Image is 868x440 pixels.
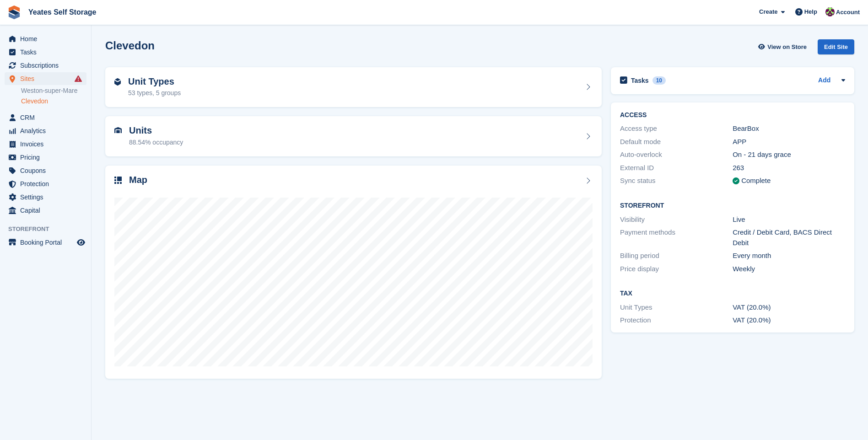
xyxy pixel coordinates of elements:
a: Add [818,75,830,86]
span: Invoices [20,138,75,150]
span: Sites [20,72,75,85]
div: Access type [620,123,733,134]
span: Home [20,32,75,45]
a: menu [5,46,86,59]
h2: ACCESS [620,112,845,119]
a: Map [105,166,602,379]
div: Unit Types [620,302,733,313]
img: unit-type-icn-2b2737a686de81e16bb02015468b77c625bbabd49415b5ef34ead5e3b44a266d.svg [114,78,121,86]
span: Pricing [20,151,75,164]
a: menu [5,111,86,124]
span: Tasks [20,46,75,59]
h2: Unit Types [128,76,181,87]
a: Preview store [75,237,86,248]
a: menu [5,151,86,164]
div: Edit Site [818,39,854,54]
div: Billing period [620,251,733,261]
div: VAT (20.0%) [733,302,845,313]
a: menu [5,138,86,150]
a: menu [5,177,86,190]
div: Payment methods [620,227,733,248]
div: Price display [620,264,733,274]
span: Capital [20,204,75,217]
div: VAT (20.0%) [733,315,845,326]
div: Every month [733,251,845,261]
div: External ID [620,163,733,173]
h2: Tax [620,290,845,297]
div: Weekly [733,264,845,274]
a: Clevedon [21,97,86,106]
div: 53 types, 5 groups [128,88,181,98]
div: Protection [620,315,733,326]
a: Units 88.54% occupancy [105,116,602,156]
div: 10 [652,76,666,85]
span: Coupons [20,164,75,177]
a: menu [5,124,86,137]
span: Settings [20,191,75,204]
h2: Units [129,125,183,136]
a: menu [5,236,86,249]
h2: Tasks [631,76,649,85]
span: Account [836,8,860,17]
span: Subscriptions [20,59,75,72]
div: APP [733,137,845,147]
h2: Clevedon [105,39,155,52]
div: On - 21 days grace [733,150,845,160]
img: map-icn-33ee37083ee616e46c38cad1a60f524a97daa1e2b2c8c0bc3eb3415660979fc1.svg [114,177,122,184]
span: Storefront [8,225,91,234]
span: Booking Portal [20,236,75,249]
span: Create [759,7,777,16]
span: View on Store [767,43,807,52]
div: 263 [733,163,845,173]
img: stora-icon-8386f47178a22dfd0bd8f6a31ec36ba5ce8667c1dd55bd0f319d3a0aa187defe.svg [7,5,21,19]
a: menu [5,164,86,177]
div: Default mode [620,137,733,147]
div: Auto-overlock [620,150,733,160]
a: Edit Site [818,39,854,58]
img: unit-icn-7be61d7bf1b0ce9d3e12c5938cc71ed9869f7b940bace4675aadf7bd6d80202e.svg [114,127,122,134]
div: Complete [741,176,771,186]
div: Live [733,215,845,225]
div: Sync status [620,176,733,186]
a: menu [5,191,86,204]
a: menu [5,204,86,217]
a: View on Store [757,39,810,54]
img: Adam [825,7,835,16]
a: Weston-super-Mare [21,86,86,95]
a: Yeates Self Storage [25,5,100,20]
div: Visibility [620,215,733,225]
i: Smart entry sync failures have occurred [75,75,82,82]
a: Unit Types 53 types, 5 groups [105,67,602,107]
h2: Storefront [620,202,845,209]
span: Help [804,7,817,16]
span: Analytics [20,124,75,137]
div: Credit / Debit Card, BACS Direct Debit [733,227,845,248]
span: Protection [20,177,75,190]
div: 88.54% occupancy [129,138,183,147]
a: menu [5,59,86,72]
a: menu [5,32,86,45]
div: BearBox [733,123,845,134]
h2: Map [129,175,147,185]
span: CRM [20,111,75,124]
a: menu [5,72,86,85]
